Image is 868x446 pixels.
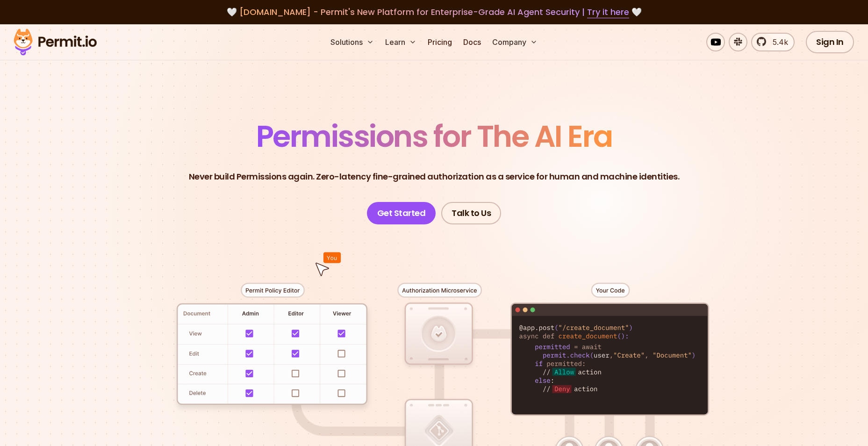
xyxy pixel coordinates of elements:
[767,36,788,48] span: 5.4k
[441,202,501,224] a: Talk to Us
[22,6,846,19] div: 🤍 🤍
[9,26,101,58] img: Permit logo
[459,33,485,51] a: Docs
[806,31,854,53] a: Sign In
[367,202,436,224] a: Get Started
[381,33,420,51] button: Learn
[424,33,456,51] a: Pricing
[189,170,680,183] p: Never build Permissions again. Zero-latency fine-grained authorization as a service for human and...
[751,33,795,51] a: 5.4k
[239,6,629,18] span: [DOMAIN_NAME] - Permit's New Platform for Enterprise-Grade AI Agent Security |
[587,6,629,18] a: Try it here
[488,33,541,51] button: Company
[256,115,612,157] span: Permissions for The AI Era
[327,33,378,51] button: Solutions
